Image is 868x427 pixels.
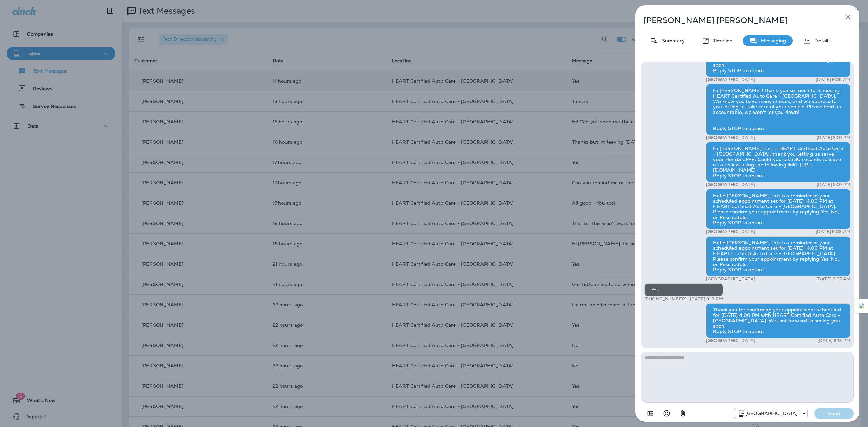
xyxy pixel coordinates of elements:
[710,38,732,43] p: Timeline
[706,142,850,182] div: Hi [PERSON_NAME], this is HEART Certified Auto Care - [GEOGRAPHIC_DATA], thank you letting us ser...
[745,411,798,416] p: [GEOGRAPHIC_DATA]
[811,38,831,43] p: Details
[644,16,829,25] p: [PERSON_NAME] [PERSON_NAME]
[706,135,755,140] p: [GEOGRAPHIC_DATA]
[757,38,786,43] p: Messaging
[706,182,755,187] p: [GEOGRAPHIC_DATA]
[706,77,755,82] p: [GEOGRAPHIC_DATA]
[816,77,850,82] p: [DATE] 9:05 AM
[817,135,850,140] p: [DATE] 2:07 PM
[706,276,755,282] p: [GEOGRAPHIC_DATA]
[706,189,850,229] div: Hello [PERSON_NAME], this is a reminder of your scheduled appointment set for [DATE] 4:00 PM at H...
[644,283,723,296] div: Yes
[816,229,850,235] p: [DATE] 9:03 AM
[816,276,850,282] p: [DATE] 9:07 AM
[734,409,807,418] div: +1 (847) 262-3704
[644,296,687,302] p: [PHONE_NUMBER]
[658,38,685,43] p: Summary
[706,338,755,343] p: [GEOGRAPHIC_DATA]
[644,407,657,420] button: Add in a premade template
[706,84,850,135] div: Hi [PERSON_NAME]! Thank you so much for choosing HEART Certified Auto Care - [GEOGRAPHIC_DATA]. W...
[706,236,850,276] div: Hello [PERSON_NAME], this is a reminder of your scheduled appointment set for [DATE] 4:00 PM at H...
[706,229,755,235] p: [GEOGRAPHIC_DATA]
[706,303,850,338] div: Thank you for confirming your appointment scheduled for [DATE] 4:00 PM with HEART Certified Auto ...
[817,182,850,187] p: [DATE] 2:07 PM
[817,338,850,343] p: [DATE] 9:13 PM
[660,407,673,420] button: Select an emoji
[690,296,723,302] p: [DATE] 9:12 PM
[859,303,865,309] img: Detect Auto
